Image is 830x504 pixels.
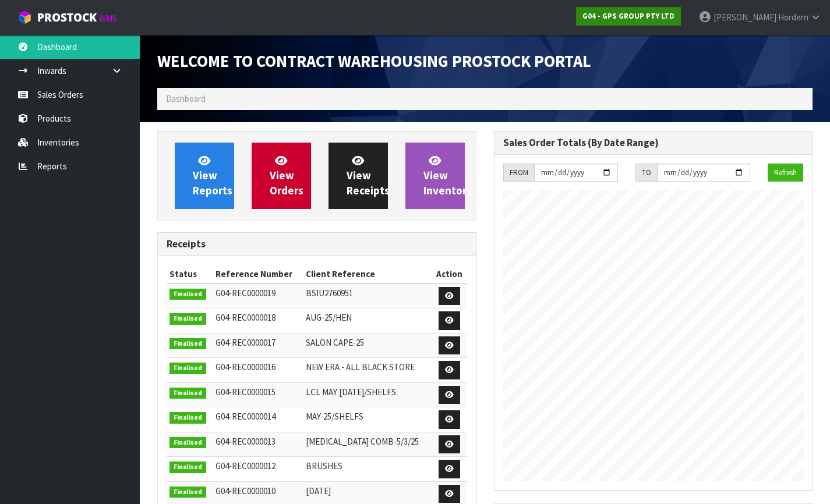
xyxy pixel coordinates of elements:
span: View Reports [193,154,232,197]
span: MAY-25/SHELFS [306,411,363,422]
a: ViewReports [175,143,234,209]
span: Finalised [169,462,206,473]
span: SALON CAPE-25 [306,337,364,348]
span: NEW ERA - ALL BLACK STORE [306,361,415,372]
span: Finalised [169,289,206,300]
a: ViewInventory [405,143,465,209]
span: BRUSHES [306,460,342,471]
th: Action [432,265,467,283]
span: BSIU2760951 [306,288,353,299]
span: G04-REC0000013 [216,436,276,447]
a: ViewReceipts [329,143,388,209]
span: [MEDICAL_DATA] COMB-5/3/25 [306,436,419,447]
span: G04-REC0000010 [216,485,276,496]
span: Finalised [169,412,206,424]
span: G04-REC0000015 [216,386,276,397]
img: cube-alt.png [17,10,32,24]
div: TO [635,164,657,182]
span: Hordern [778,12,808,23]
th: Status [167,265,213,283]
span: G04-REC0000014 [216,411,276,422]
span: G04-REC0000017 [216,337,276,348]
span: G04-REC0000019 [216,288,276,299]
span: G04-REC0000018 [216,312,276,323]
span: Finalised [169,313,206,325]
button: Refresh [768,164,803,182]
th: Reference Number [213,265,303,283]
small: WMS [99,13,117,24]
a: ViewOrders [252,143,311,209]
span: Dashboard [166,93,206,104]
h3: Receipts [167,239,467,250]
span: View Receipts [347,154,390,197]
span: View Inventory [423,154,472,197]
span: Finalised [169,363,206,374]
span: Finalised [169,437,206,449]
span: ProStock [37,10,97,25]
span: Finalised [169,487,206,498]
span: View Orders [270,154,303,197]
span: Welcome to Contract Warehousing ProStock Portal [157,51,591,72]
span: [PERSON_NAME] [714,12,776,23]
h3: Sales Order Totals (By Date Range) [503,137,804,148]
span: AUG-25/HEN [306,312,352,323]
strong: G04 - GPS GROUP PTY LTD [582,11,674,21]
span: Finalised [169,388,206,399]
div: FROM [503,164,534,182]
span: G04-REC0000016 [216,361,276,372]
th: Client Reference [303,265,432,283]
span: [DATE] [306,485,331,496]
span: LCL MAY [DATE]/SHELFS [306,386,396,397]
span: G04-REC0000012 [216,460,276,471]
span: Finalised [169,338,206,350]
